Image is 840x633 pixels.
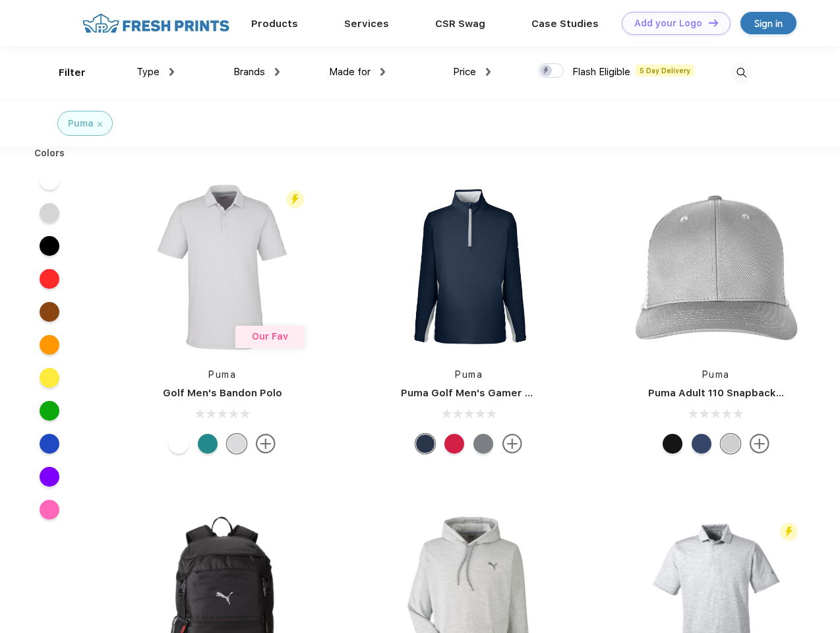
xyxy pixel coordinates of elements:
a: Sign in [740,12,796,34]
div: Filter [59,65,86,80]
img: func=resize&h=266 [628,179,804,355]
div: Peacoat with Qut Shd [692,434,711,454]
span: Type [136,66,160,78]
span: Our Fav [252,331,288,342]
div: Navy Blazer [415,434,435,454]
div: High Rise [227,434,247,454]
a: Puma [208,369,236,380]
div: Sign in [754,16,783,31]
a: Services [344,18,389,30]
img: flash_active_toggle.svg [780,523,798,541]
span: Brands [233,66,265,78]
img: flash_active_toggle.svg [286,191,304,208]
span: Flash Eligible [572,66,630,78]
a: Puma Golf Men's Gamer Golf Quarter-Zip [401,387,609,399]
img: dropdown.png [169,68,174,76]
div: Puma [68,117,94,131]
div: Quarry Brt Whit [721,434,740,454]
a: Puma [455,369,483,380]
img: func=resize&h=266 [381,179,556,355]
a: Puma [702,369,730,380]
img: dropdown.png [486,68,491,76]
a: Products [251,18,298,30]
img: more.svg [256,434,276,454]
div: Quiet Shade [473,434,493,454]
div: Green Lagoon [198,434,218,454]
span: 5 Day Delivery [636,65,694,76]
img: more.svg [750,434,769,454]
img: func=resize&h=266 [135,179,310,355]
img: dropdown.png [275,68,280,76]
img: filter_cancel.svg [98,122,102,127]
a: Golf Men's Bandon Polo [163,387,282,399]
div: Ski Patrol [444,434,464,454]
div: Colors [24,146,75,160]
img: fo%20logo%202.webp [78,12,233,35]
div: Bright White [169,434,189,454]
span: Made for [329,66,371,78]
img: dropdown.png [380,68,385,76]
span: Price [453,66,476,78]
div: Pma Blk with Pma Blk [663,434,682,454]
a: CSR Swag [435,18,485,30]
img: more.svg [502,434,522,454]
img: DT [709,19,718,26]
div: Add your Logo [634,18,702,29]
img: desktop_search.svg [731,62,752,84]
